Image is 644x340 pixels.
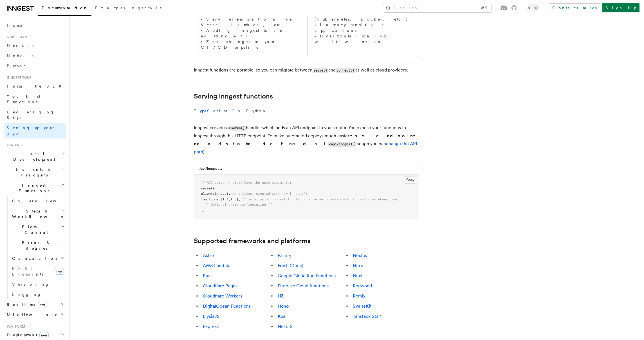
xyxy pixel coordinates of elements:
[5,310,66,320] button: Middleware
[128,2,165,15] a: AgentKit
[404,176,417,184] button: Copy
[213,192,215,196] span: :
[228,197,230,201] span: ,
[5,302,47,307] span: Realtime
[5,51,66,61] a: Node.js
[203,293,242,299] a: Cloudflare Workers
[336,68,355,73] code: connect()
[228,192,230,196] span: ,
[5,143,23,147] span: Features
[201,192,213,196] span: client
[203,324,219,329] a: Express
[353,293,365,299] a: Remix
[10,208,63,220] span: Steps & Workflows
[203,283,237,288] a: Cloudflare Pages
[5,123,66,138] a: Setting up your app
[10,196,66,206] a: Overview
[549,3,600,12] a: Contact sales
[194,237,311,245] a: Supported frameworks and platforms
[5,151,61,162] span: Local Development
[480,5,488,11] kbd: ⌘K
[201,181,291,185] span: // All serve handlers have the same arguments:
[5,332,49,338] span: Deployment
[201,39,298,50] li: Zero changes to your CI/CD pipeline
[199,166,222,171] h3: ./api/inngest.ts
[194,66,419,74] p: Inngest functions are portable, so you can migrate between and as well as cloud providers.
[203,273,211,278] a: Bun
[221,197,228,201] span: [fnA
[5,81,66,91] a: Install the SDK
[238,197,240,201] span: ,
[353,263,363,268] a: Nitro
[602,3,639,12] a: Sign Up
[5,164,66,180] button: Events & Triggers
[7,23,23,28] span: Home
[203,314,220,319] a: ElysiaJS
[353,303,372,309] a: SvelteKit
[5,312,58,317] span: Middleware
[5,299,66,310] button: Realtimenew
[328,142,354,147] code: /api/inngest
[10,222,66,238] button: Flow Control
[313,68,328,73] code: serve()
[353,314,382,319] a: Tanstack Start
[10,263,66,279] a: REST Endpointsnew
[203,303,251,309] a: DigitalOcean Functions
[246,105,267,117] button: Python
[278,263,303,268] a: Fresh (Deno)
[55,268,64,275] span: new
[5,182,61,194] span: Inngest Functions
[383,3,491,12] button: Search...⌘K
[12,266,43,276] span: REST Endpoints
[278,293,284,299] a: H3
[132,6,161,10] span: AgentKit
[7,126,55,136] span: Setting up your app
[12,292,41,297] span: Logging
[5,196,66,299] div: Inngest Functions
[10,240,61,251] span: Errors & Retries
[278,253,291,258] a: Fastify
[12,199,70,203] span: Overview
[10,224,61,235] span: Flow Control
[7,53,33,58] span: Node.js
[38,2,91,16] a: Documentation
[95,6,125,10] span: Examples
[201,208,207,212] span: });
[10,206,66,222] button: Steps & Workflows
[5,75,32,80] span: Inngest tour
[201,186,211,190] span: serve
[278,324,293,329] a: NestJS
[203,263,230,268] a: AWS Lambda
[39,332,49,338] span: new
[353,253,367,258] a: Next.js
[232,192,307,196] span: // a client created with new Inngest()
[205,203,272,207] span: /* Optional extra configuration */
[5,20,66,30] a: Home
[232,105,242,117] button: Go
[10,256,59,261] span: Cancellation
[7,94,40,104] span: Your first Functions
[5,35,29,39] span: Quick start
[10,289,66,299] a: Logging
[278,273,336,278] a: Google Cloud Run Functions
[211,186,215,190] span: ({
[315,33,412,44] li: Horizontal scaling with workers
[315,11,412,22] li: Container runtimes (Kubernetes, Docker, etc.)
[278,314,285,319] a: Koa
[7,64,27,68] span: Python
[194,92,273,100] a: Serving Inngest functions
[353,283,372,288] a: Redwood
[353,273,363,278] a: Nuxt
[5,91,66,107] a: Your first Functions
[201,197,219,201] span: functions
[203,253,214,258] a: Astro
[10,279,66,289] a: Versioning
[278,283,329,288] a: Firebase Cloud functions
[194,105,227,117] button: TypeScript
[230,197,238,201] span: fnB]
[7,84,65,88] span: Install the SDK
[5,324,25,329] span: Platform
[7,110,54,120] span: Leveraging Steps
[201,28,298,39] li: Adding Inngest to an existing API.
[315,22,412,33] li: Latency sensitive applications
